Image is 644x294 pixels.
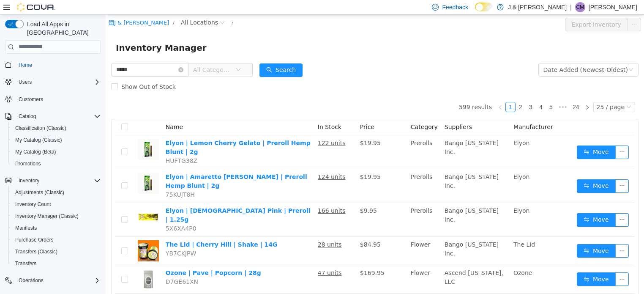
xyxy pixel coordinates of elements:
[15,160,41,167] span: Promotions
[8,246,104,258] button: Transfers (Classic)
[12,147,101,157] span: My Catalog (Beta)
[471,258,510,271] button: icon: swapMove
[302,250,336,279] td: Flower
[12,135,65,145] a: My Catalog (Classic)
[12,247,101,257] span: Transfers (Classic)
[15,201,51,208] span: Inventory Count
[19,96,43,103] span: Customers
[32,192,53,213] img: Elyon | Lady Pink | Preroll | 1.25g hero shot
[12,247,61,257] a: Transfers (Classic)
[510,229,523,243] button: icon: ellipsis
[15,60,35,70] a: Home
[400,87,410,97] li: 1
[12,223,101,233] span: Manifests
[2,275,104,286] button: Operations
[130,52,135,58] i: icon: down
[73,52,78,58] i: icon: close-circle
[212,226,236,233] u: 28 units
[339,125,393,140] span: Bango [US_STATE] Inc.
[254,255,279,261] span: $169.95
[12,187,68,198] a: Adjustments (Classic)
[392,90,397,95] i: icon: left
[339,192,393,208] span: Bango [US_STATE] Inc.
[302,154,336,188] td: Prerolls
[8,146,104,158] button: My Catalog (Beta)
[2,93,104,105] button: Customers
[438,49,522,61] div: Date Added (Newest-Oldest)
[510,131,523,144] button: icon: ellipsis
[60,226,172,233] a: The Lid | Cherry Hill | Shake | 14G
[15,94,101,104] span: Customers
[60,176,89,183] span: 75KUJT8H
[12,223,40,233] a: Manifests
[60,264,93,270] span: D7GE61XN
[15,77,101,87] span: Users
[491,88,519,97] div: 25 / page
[570,2,572,12] p: |
[15,225,37,231] span: Manifests
[302,222,336,250] td: Flower
[12,199,101,209] span: Inventory Count
[15,176,101,186] span: Inventory
[305,109,332,115] span: Category
[8,258,104,269] button: Transfers
[441,88,450,97] a: 5
[15,248,57,255] span: Transfers (Classic)
[254,226,275,233] span: $84.95
[589,2,637,12] p: [PERSON_NAME]
[254,159,275,165] span: $19.95
[339,109,366,115] span: Suppliers
[510,198,523,212] button: icon: ellipsis
[15,275,47,286] button: Operations
[302,188,336,222] td: Prerolls
[442,3,468,11] span: Feedback
[154,49,197,62] button: icon: searchSearch
[60,109,77,115] span: Name
[12,69,74,75] span: Show Out of Stock
[60,159,202,174] a: Elyon | Amaretto [PERSON_NAME] | Preroll Hemp Blunt | 2g
[390,87,400,97] li: Previous Page
[8,158,104,170] button: Promotions
[15,77,35,87] button: Users
[32,124,53,145] img: Elyon | Lemon Cherry Gelato | Preroll Hemp Blunt | 2g hero shot
[19,62,32,69] span: Home
[479,90,484,95] i: icon: right
[523,52,528,58] i: icon: down
[212,255,236,261] u: 47 units
[24,20,101,37] span: Load All Apps in [GEOGRAPHIC_DATA]
[12,123,101,133] span: Classification (Classic)
[339,159,393,174] span: Bango [US_STATE] Inc.
[2,59,104,71] button: Home
[408,109,448,115] span: Manufacturer
[408,159,424,165] span: Elyon
[60,210,91,217] span: 5X6XA4P0
[12,258,101,269] span: Transfers
[15,94,46,104] a: Customers
[12,211,82,221] a: Inventory Manager (Classic)
[339,255,398,270] span: Ascend [US_STATE], LLC
[477,87,487,97] li: Next Page
[212,109,236,115] span: In Stock
[32,225,53,247] img: The Lid | Cherry Hill | Shake | 14G hero shot
[60,143,92,149] span: HUFTG38Z
[10,26,106,40] span: Inventory Manager
[12,135,101,145] span: My Catalog (Classic)
[431,88,440,97] a: 4
[339,226,393,242] span: Bango [US_STATE] Inc.
[15,275,101,286] span: Operations
[254,125,275,132] span: $19.95
[522,3,535,16] button: icon: ellipsis
[60,255,156,261] a: Ozone | Pave | Popcorn | 28g
[410,87,420,97] li: 2
[8,134,104,146] button: My Catalog (Classic)
[3,5,8,11] i: icon: shop
[17,3,55,11] img: Cova
[508,2,567,12] p: J & [PERSON_NAME]
[475,3,493,11] input: Dark Mode
[420,88,430,97] a: 3
[8,210,104,222] button: Inventory Manager (Classic)
[464,88,476,97] a: 24
[15,176,43,186] button: Inventory
[12,147,60,157] a: My Catalog (Beta)
[8,222,104,234] button: Manifests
